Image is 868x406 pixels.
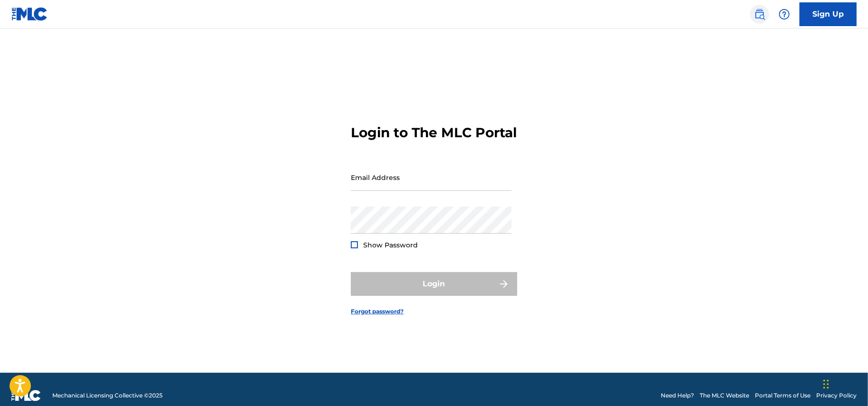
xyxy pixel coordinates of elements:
a: Portal Terms of Use [755,391,810,400]
div: Drag [823,370,829,398]
a: Forgot password? [351,307,404,316]
iframe: Chat Widget [820,360,868,406]
a: Public Search [750,5,769,24]
div: Help [775,5,794,24]
h3: Login to The MLC Portal [351,124,517,141]
span: Mechanical Licensing Collective © 2025 [52,391,163,400]
img: MLC Logo [11,7,48,21]
a: The MLC Website [700,391,749,400]
a: Sign Up [800,2,857,26]
img: logo [11,390,41,401]
img: help [779,9,790,20]
span: Show Password [363,241,418,249]
a: Need Help? [661,391,694,400]
img: search [754,9,765,20]
a: Privacy Policy [816,391,857,400]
